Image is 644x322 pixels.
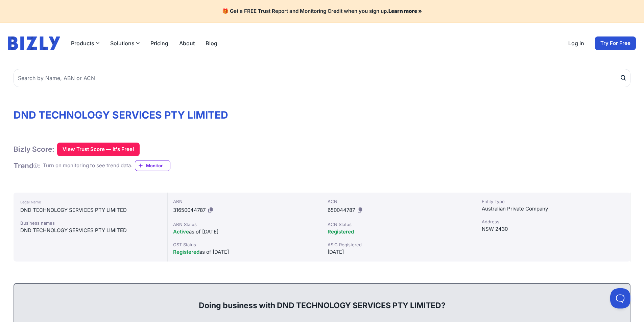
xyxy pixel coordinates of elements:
[173,248,316,256] div: as of [DATE]
[110,39,140,47] button: Solutions
[388,8,422,14] a: Learn more »
[328,198,471,205] div: ACN
[173,249,199,255] span: Registered
[135,160,170,171] a: Monitor
[482,225,625,233] div: NSW 2430
[173,207,206,213] span: 31650044787
[14,145,54,154] h1: Bizly Score:
[482,218,625,225] div: Address
[20,226,161,234] div: DND TECHNOLOGY SERVICES PTY LIMITED
[173,221,316,228] div: ABN Status
[43,162,132,170] div: Turn on monitoring to see trend data.
[20,206,161,214] div: DND TECHNOLOGY SERVICES PTY LIMITED
[14,69,630,87] input: Search by Name, ABN or ACN
[173,228,316,236] div: as of [DATE]
[173,241,316,248] div: GST Status
[328,228,354,235] span: Registered
[328,207,355,213] span: 650044787
[20,220,161,226] div: Business names
[610,288,630,308] iframe: Toggle Customer Support
[20,198,161,206] div: Legal Name
[150,39,168,47] a: Pricing
[173,228,189,235] span: Active
[14,109,630,121] h1: DND TECHNOLOGY SERVICES PTY LIMITED
[57,143,140,156] button: View Trust Score — It's Free!
[14,161,40,170] h1: Trend :
[8,8,636,15] h4: 🎁 Get a FREE Trust Report and Monitoring Credit when you sign up.
[482,198,625,205] div: Entity Type
[206,39,217,47] a: Blog
[328,248,471,256] div: [DATE]
[71,39,99,47] button: Products
[146,162,170,169] span: Monitor
[328,221,471,228] div: ACN Status
[595,36,636,50] a: Try For Free
[328,241,471,248] div: ASIC Registered
[568,39,584,47] a: Log in
[482,205,625,213] div: Australian Private Company
[21,289,623,311] div: Doing business with DND TECHNOLOGY SERVICES PTY LIMITED?
[179,39,195,47] a: About
[173,198,316,205] div: ABN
